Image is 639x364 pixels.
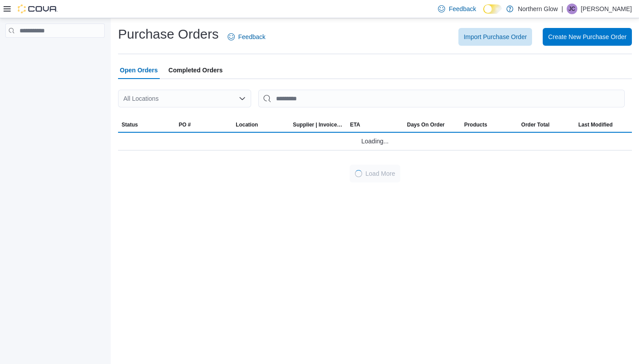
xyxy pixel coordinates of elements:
[575,118,632,132] button: Last Modified
[224,28,269,46] a: Feedback
[232,118,289,132] button: Location
[118,118,175,132] button: Status
[464,121,487,128] span: Products
[569,4,576,14] span: JC
[258,90,625,107] input: This is a search bar. After typing your query, hit enter to filter the results lower in the page.
[122,121,138,128] span: Status
[18,4,58,13] img: Cova
[239,95,246,102] button: Open list of options
[483,14,484,14] span: Dark Mode
[289,118,347,132] button: Supplier | Invoice Number
[350,165,401,182] button: LoadingLoad More
[5,40,105,61] nav: Complex example
[518,118,575,132] button: Order Total
[361,136,389,146] span: Loading...
[561,4,563,14] p: |
[169,61,223,79] span: Completed Orders
[236,121,258,128] div: Location
[407,121,445,128] span: Days On Order
[483,4,502,14] input: Dark Mode
[118,25,219,43] h1: Purchase Orders
[581,4,632,14] p: [PERSON_NAME]
[449,4,476,13] span: Feedback
[120,61,158,79] span: Open Orders
[543,28,632,46] button: Create New Purchase Order
[578,121,612,128] span: Last Modified
[518,4,558,14] p: Northern Glow
[521,121,550,128] span: Order Total
[347,118,404,132] button: ETA
[238,32,265,41] span: Feedback
[464,32,527,41] span: Import Purchase Order
[567,4,577,14] div: Jesse Cettina
[354,169,363,178] span: Loading
[461,118,518,132] button: Products
[350,121,360,128] span: ETA
[179,121,191,128] span: PO #
[548,32,627,41] span: Create New Purchase Order
[366,169,395,178] span: Load More
[175,118,233,132] button: PO #
[403,118,461,132] button: Days On Order
[458,28,532,46] button: Import Purchase Order
[293,121,343,128] span: Supplier | Invoice Number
